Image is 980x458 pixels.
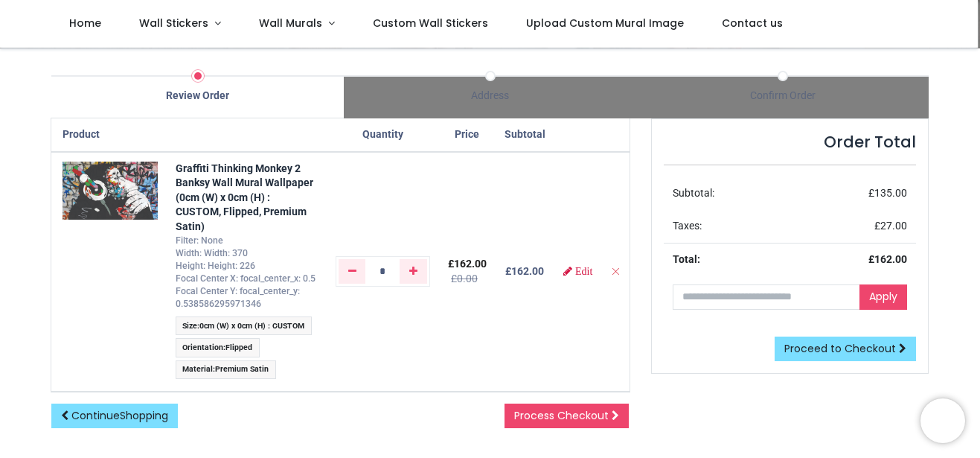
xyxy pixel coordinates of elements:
[176,360,276,379] span: :
[610,265,621,277] a: Remove from cart
[400,259,427,283] a: Add one
[664,210,793,243] td: Taxes:
[454,258,487,270] span: 162.00
[526,16,684,31] span: Upload Custom Mural Image
[880,220,907,232] span: 27.00
[722,16,783,31] span: Contact us
[874,220,907,232] span: £
[176,317,312,335] span: :
[176,162,313,232] a: Graffiti Thinking Monkey 2 Banksy Wall Mural Wallpaper (0cm (W) x 0cm (H) : CUSTOM, Flipped, Prem...
[373,16,488,31] span: Custom Wall Stickers
[784,341,896,356] span: Proceed to Checkout
[225,343,252,352] span: Flipped
[176,248,248,258] span: Width: Width: 370
[563,266,592,276] a: Edit
[139,16,208,31] span: Wall Stickers
[176,338,260,357] span: :
[874,187,907,199] span: 135.00
[448,258,487,270] span: £
[120,408,168,423] span: Shopping
[259,16,322,31] span: Wall Murals
[664,131,916,153] h4: Order Total
[505,404,629,429] a: Process Checkout
[176,286,300,309] span: Focal Center Y: focal_center_y: 0.538586295971346
[673,253,700,265] strong: Total:
[176,235,223,246] span: Filter: None
[868,187,907,199] span: £
[920,398,965,443] iframe: Brevo live chat
[182,321,197,331] span: Size
[51,89,344,104] div: Review Order
[496,118,554,152] th: Subtotal
[451,273,478,284] del: £
[215,364,269,374] span: Premium Satin
[505,265,544,277] b: £
[339,259,366,283] a: Remove one
[344,89,636,104] div: Address
[511,265,544,277] span: 162.00
[51,404,178,429] a: ContinueShopping
[199,321,304,331] span: 0cm (W) x 0cm (H) : CUSTOM
[457,273,478,284] span: 0.00
[71,408,168,423] span: Continue
[874,253,907,265] span: 162.00
[182,343,223,352] span: Orientation
[63,162,158,220] img: x8KKkAl69SZYQAAAABJRU5ErkJggg==
[439,118,496,152] th: Price
[69,16,101,31] span: Home
[51,118,167,152] th: Product
[859,284,907,310] a: Apply
[868,253,907,265] strong: £
[176,261,255,271] span: Height: Height: 226
[775,337,916,362] a: Proceed to Checkout
[176,273,316,284] span: Focal Center X: focal_center_x: 0.5
[664,177,793,210] td: Subtotal:
[182,364,213,374] span: Material
[362,128,403,140] span: Quantity
[636,89,929,104] div: Confirm Order
[514,408,609,423] span: Process Checkout
[575,266,592,276] span: Edit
